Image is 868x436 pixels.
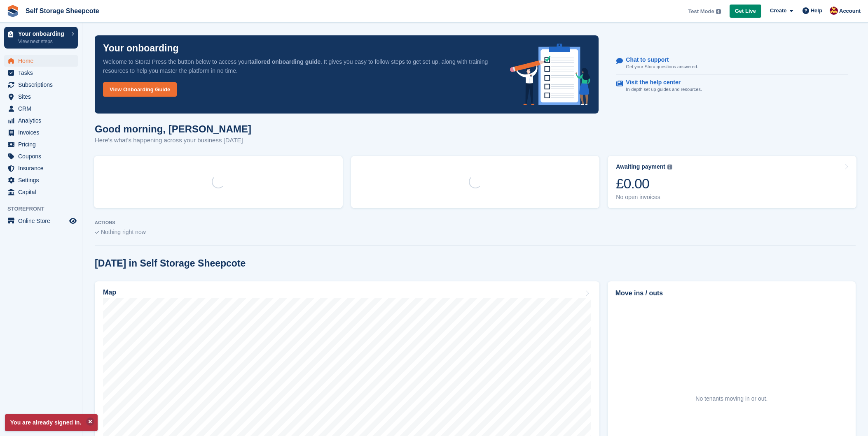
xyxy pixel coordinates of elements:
[18,91,68,102] span: Sites
[4,55,78,67] a: menu
[811,7,822,15] span: Help
[4,215,78,227] a: menu
[730,5,761,18] a: Get Live
[7,5,19,17] img: stora-icon-8386f47178a22dfd0bd8f6a31ec36ba5ce8667c1dd55bd0f319d3a0aa187defe.svg
[22,4,103,18] a: Self Storage Sheepcote
[18,103,68,114] span: CRM
[4,103,78,114] a: menu
[5,414,98,431] p: You are already signed in.
[101,229,146,235] span: Nothing right now
[249,58,321,65] strong: tailored onboarding guide
[4,174,78,186] a: menu
[18,67,68,79] span: Tasks
[18,186,68,198] span: Capital
[103,57,497,75] p: Welcome to Stora! Press the button below to access your . It gives you easy to follow steps to ge...
[735,7,756,15] span: Get Live
[839,7,861,15] span: Account
[616,52,848,75] a: Chat to support Get your Stora questions answered.
[626,79,695,86] p: Visit the help center
[830,7,838,15] img: Tom Allen
[4,79,78,90] a: menu
[4,67,78,79] a: menu
[770,7,786,15] span: Create
[626,63,698,70] p: Get your Stora questions answered.
[616,194,672,201] div: No open invoices
[18,115,68,126] span: Analytics
[608,156,856,208] a: Awaiting payment £0.00 No open invoices
[18,162,68,174] span: Insurance
[4,27,78,49] a: Your onboarding View next steps
[626,56,691,63] p: Chat to support
[18,55,68,67] span: Home
[95,258,246,269] h2: [DATE] in Self Storage Sheepcote
[103,289,116,296] h2: Map
[95,220,856,225] p: ACTIONS
[18,79,68,90] span: Subscriptions
[616,75,848,97] a: Visit the help center In-depth set up guides and resources.
[103,44,179,53] p: Your onboarding
[95,136,251,145] p: Here's what's happening across your business [DATE]
[510,44,591,105] img: onboarding-info-6c161a55d2c0e0a8cae90662b2fe09162a5109e8cc188191df67fb4f79e88e88.svg
[18,151,68,162] span: Coupons
[616,175,672,192] div: £0.00
[18,215,68,227] span: Online Store
[95,231,99,234] img: blank_slate_check_icon-ba018cac091ee9be17c0a81a6c232d5eb81de652e7a59be601be346b1b6ddf79.svg
[18,31,67,37] p: Your onboarding
[68,216,78,226] a: Preview store
[7,205,82,213] span: Storefront
[18,127,68,138] span: Invoices
[716,9,721,14] img: icon-info-grey-7440780725fd019a000dd9b08b2336e03edf1995a4989e88bcd33f0948082b44.svg
[626,86,702,93] p: In-depth set up guides and resources.
[18,174,68,186] span: Settings
[616,163,665,170] div: Awaiting payment
[18,139,68,150] span: Pricing
[4,91,78,102] a: menu
[695,394,767,403] div: No tenants moving in or out.
[4,115,78,126] a: menu
[103,82,177,97] a: View Onboarding Guide
[4,151,78,162] a: menu
[615,288,848,298] h2: Move ins / outs
[667,165,672,169] img: icon-info-grey-7440780725fd019a000dd9b08b2336e03edf1995a4989e88bcd33f0948082b44.svg
[18,38,67,45] p: View next steps
[4,139,78,150] a: menu
[4,127,78,138] a: menu
[4,186,78,198] a: menu
[688,7,714,16] span: Test Mode
[95,123,251,135] h1: Good morning, [PERSON_NAME]
[4,162,78,174] a: menu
